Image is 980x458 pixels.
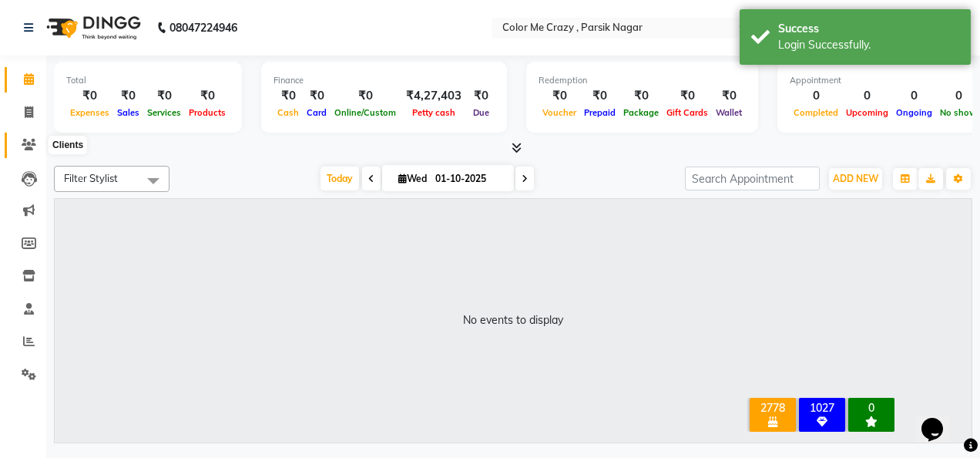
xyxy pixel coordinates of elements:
[394,173,431,184] span: Wed
[469,107,493,118] span: Due
[539,74,746,87] div: Redemption
[539,87,580,105] div: ₹0
[712,107,746,118] span: Wallet
[619,107,663,118] span: Package
[64,172,118,184] span: Filter Stylist
[790,87,842,105] div: 0
[400,87,468,105] div: ₹4,27,403
[185,87,230,105] div: ₹0
[303,107,331,118] span: Card
[892,107,936,118] span: Ongoing
[169,6,237,49] b: 08047224946
[802,401,842,415] div: 1027
[778,21,959,37] div: Success
[431,167,508,190] input: 2025-10-01
[274,87,303,105] div: ₹0
[274,74,495,87] div: Finance
[331,107,400,118] span: Online/Custom
[851,401,891,415] div: 0
[185,107,230,118] span: Products
[331,87,400,105] div: ₹0
[66,107,113,118] span: Expenses
[753,401,793,415] div: 2778
[113,107,143,118] span: Sales
[66,87,113,105] div: ₹0
[833,173,878,184] span: ADD NEW
[66,74,230,87] div: Total
[663,87,712,105] div: ₹0
[463,312,563,328] div: No events to display
[303,87,331,105] div: ₹0
[778,37,959,53] div: Login Successfully.
[619,87,663,105] div: ₹0
[321,167,359,190] span: Today
[892,87,936,105] div: 0
[663,107,712,118] span: Gift Cards
[842,87,892,105] div: 0
[829,168,882,190] button: ADD NEW
[143,107,185,118] span: Services
[274,107,303,118] span: Cash
[790,107,842,118] span: Completed
[915,396,965,443] iframe: chat widget
[580,107,619,118] span: Prepaid
[468,87,495,105] div: ₹0
[842,107,892,118] span: Upcoming
[580,87,619,105] div: ₹0
[539,107,580,118] span: Voucher
[143,87,185,105] div: ₹0
[113,87,143,105] div: ₹0
[685,167,820,190] input: Search Appointment
[49,136,87,155] div: Clients
[39,6,145,49] img: logo
[712,87,746,105] div: ₹0
[408,107,459,118] span: Petty cash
